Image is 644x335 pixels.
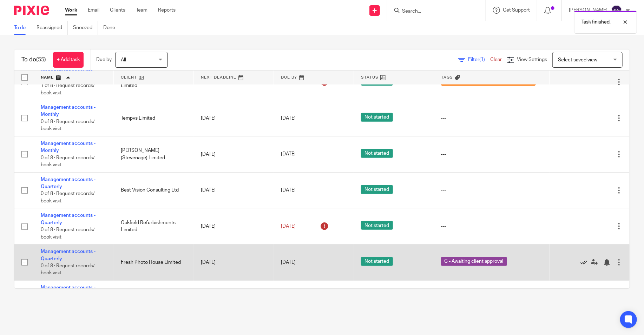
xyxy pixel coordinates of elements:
div: --- [441,151,543,158]
p: Due by [96,56,112,63]
a: Management accounts - Quarterly [41,213,96,225]
p: Task finished. [581,19,611,26]
a: Management accounts - Quarterly [41,177,96,189]
td: Oakfield Refurbishments Limited [114,208,194,244]
span: 0 of 8 · Request records/ book visit [41,192,95,204]
a: Work [65,7,77,14]
a: Team [136,7,147,14]
a: Reports [158,7,176,14]
span: Not started [361,221,393,230]
span: 0 of 8 · Request records/ book visit [41,263,95,276]
span: 0 of 8 · Request records/ book visit [41,155,95,168]
a: Management accounts - Quarterly [41,285,96,297]
a: Management accounts - Monthly [41,141,96,153]
td: Best Vision Consulting Ltd [114,172,194,208]
span: Tags [441,75,453,79]
td: [DATE] [194,172,274,208]
span: (1) [479,57,485,62]
span: Not started [361,113,393,122]
span: All [121,58,126,62]
span: [DATE] [281,260,296,265]
span: Filter [468,57,490,62]
a: Clear [490,57,502,62]
span: Select saved view [558,58,597,62]
img: Pixie [14,6,49,15]
span: [DATE] [281,188,296,193]
td: [DATE] [194,281,274,317]
div: --- [441,223,543,230]
a: Email [88,7,99,14]
span: G - Awaiting client approval [441,257,507,266]
a: Snoozed [73,21,98,35]
span: Not started [361,257,393,266]
span: 1 of 8 · Request records/ book visit [41,83,95,95]
td: Fresh Photo House Limited [114,244,194,281]
span: Not started [361,149,393,158]
td: [DATE] [194,136,274,172]
div: --- [441,187,543,194]
span: Not started [361,185,393,194]
td: JDH Interiors Limited [114,281,194,317]
a: Mark as done [580,259,591,266]
td: Tempvs Limited [114,100,194,136]
span: 0 of 8 · Request records/ book visit [41,119,95,132]
span: [DATE] [281,116,296,121]
span: [DATE] [281,224,296,229]
a: Clients [110,7,125,14]
a: Reassigned [37,21,68,35]
span: [DATE] [281,152,296,157]
td: [DATE] [194,244,274,281]
span: 0 of 8 · Request records/ book visit [41,227,95,240]
h1: To do [21,56,46,63]
a: Management accounts - Monthly [41,105,96,117]
span: (55) [36,57,46,62]
a: Management accounts - Quarterly [41,249,96,261]
td: [DATE] [194,100,274,136]
img: svg%3E [611,5,622,16]
td: [DATE] [194,208,274,244]
span: View Settings [517,57,547,62]
a: To do [14,21,31,35]
td: [PERSON_NAME] (Stevenage) Limited [114,136,194,172]
a: + Add task [53,52,84,68]
div: --- [441,115,543,122]
a: Done [103,21,120,35]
